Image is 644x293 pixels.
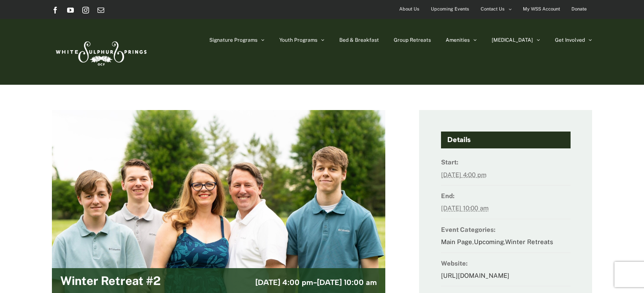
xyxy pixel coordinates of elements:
[82,7,89,13] a: Instagram
[555,38,585,43] span: Get Involved
[60,274,161,291] h2: Winter Retreat #2
[441,272,509,279] a: [URL][DOMAIN_NAME]
[474,238,504,245] a: Upcoming
[399,3,419,15] span: About Us
[255,277,377,288] h3: -
[492,19,540,61] a: [MEDICAL_DATA]
[394,19,431,61] a: Group Retreats
[279,19,325,61] a: Youth Programs
[279,38,317,43] span: Youth Programs
[441,171,487,178] abbr: 2025-12-27
[441,156,571,168] dt: Start:
[52,32,149,72] img: White Sulphur Springs Logo
[52,7,59,13] a: Facebook
[441,223,571,236] dt: Event Categories:
[255,278,313,287] span: [DATE] 4:00 pm
[431,3,469,15] span: Upcoming Events
[339,38,379,43] span: Bed & Breakfast
[441,132,571,148] h4: Details
[441,236,571,253] dd: , ,
[523,3,560,15] span: My WSS Account
[571,3,587,15] span: Donate
[441,204,489,212] abbr: 2025-12-30
[492,38,533,43] span: [MEDICAL_DATA]
[97,7,104,13] a: Email
[505,238,553,245] a: Winter Retreats
[481,3,505,15] span: Contact Us
[317,278,377,287] span: [DATE] 10:00 am
[446,38,470,43] span: Amenities
[67,7,74,13] a: YouTube
[441,190,571,202] dt: End:
[441,257,571,269] dt: Website:
[209,19,592,61] nav: Main Menu
[555,19,592,61] a: Get Involved
[441,238,472,245] a: Main Page
[339,19,379,61] a: Bed & Breakfast
[394,38,431,43] span: Group Retreats
[209,38,257,43] span: Signature Programs
[209,19,265,61] a: Signature Programs
[446,19,477,61] a: Amenities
